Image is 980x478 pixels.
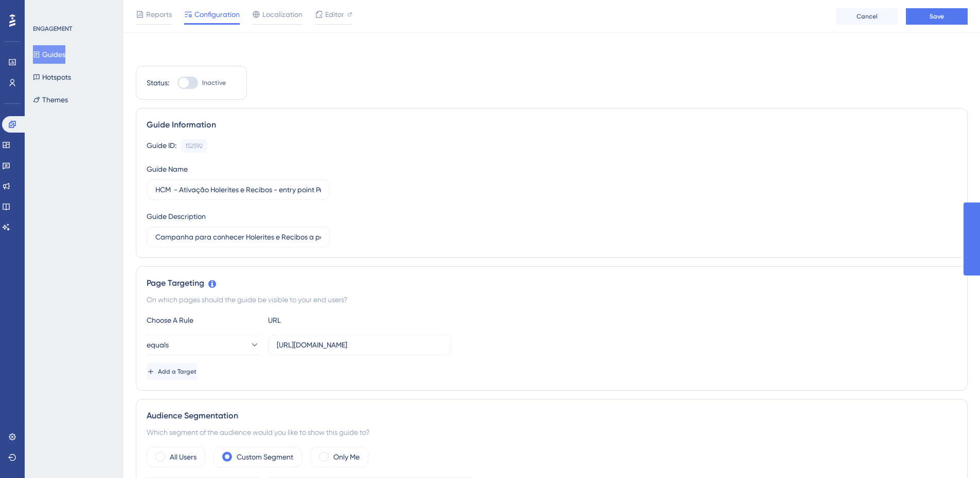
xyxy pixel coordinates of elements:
div: Choose A Rule [147,314,260,326]
button: Save [906,8,968,25]
div: Audience Segmentation [147,410,957,422]
label: Custom Segment [237,451,293,463]
input: Type your Guide’s Name here [155,184,321,195]
div: 152592 [185,142,203,150]
span: Inactive [202,79,226,87]
div: On which pages should the guide be visible to your end users? [147,293,957,306]
button: Guides [33,45,65,64]
button: Add a Target [147,363,197,380]
span: Configuration [194,8,240,21]
label: Only Me [333,451,360,463]
span: equals [147,339,169,351]
span: Reports [146,8,172,21]
iframe: UserGuiding AI Assistant Launcher [937,437,968,468]
button: Hotspots [33,68,71,86]
span: Add a Target [158,367,197,376]
div: Guide Information [147,119,957,131]
span: Editor [325,8,344,21]
input: Type your Guide’s Description here [155,231,321,243]
button: Themes [33,90,68,109]
div: Guide Description [147,210,206,223]
span: Save [930,12,944,21]
input: yourwebsite.com/path [277,339,442,351]
button: equals [147,335,260,355]
span: Localization [262,8,302,21]
div: Status: [147,77,169,89]
div: Page Targeting [147,277,957,289]
span: Cancel [857,12,878,21]
div: ENGAGEMENT [33,25,72,33]
button: Cancel [836,8,898,25]
div: Guide ID: [147,139,176,153]
label: All Users [170,451,197,463]
div: URL [268,314,381,326]
div: Which segment of the audience would you like to show this guide to? [147,426,957,438]
div: Guide Name [147,163,188,175]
